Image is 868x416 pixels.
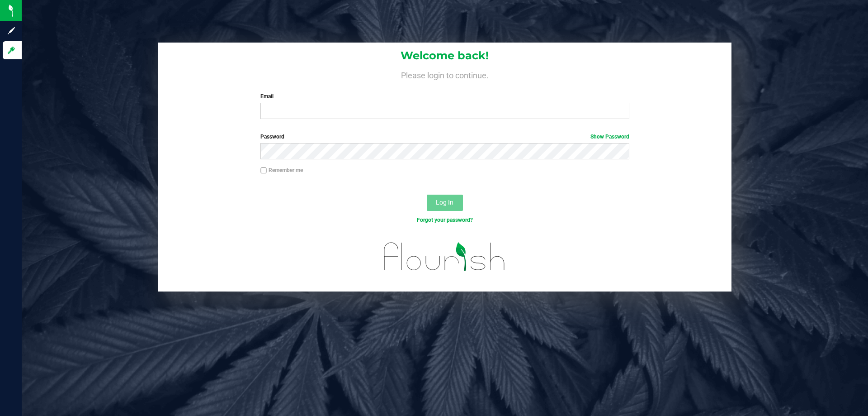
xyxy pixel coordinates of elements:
[590,134,629,140] a: Show Password
[417,217,473,223] a: Forgot your password?
[158,50,731,62] h1: Welcome back!
[260,166,303,174] label: Remember me
[373,234,516,280] img: flourish_logo.svg
[427,195,463,211] button: Log In
[260,167,267,174] input: Remember me
[7,46,16,55] inline-svg: Log in
[158,69,731,80] h4: Please login to continue.
[260,134,284,140] span: Password
[260,92,629,100] label: Email
[436,199,453,206] span: Log In
[7,26,16,35] inline-svg: Sign up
